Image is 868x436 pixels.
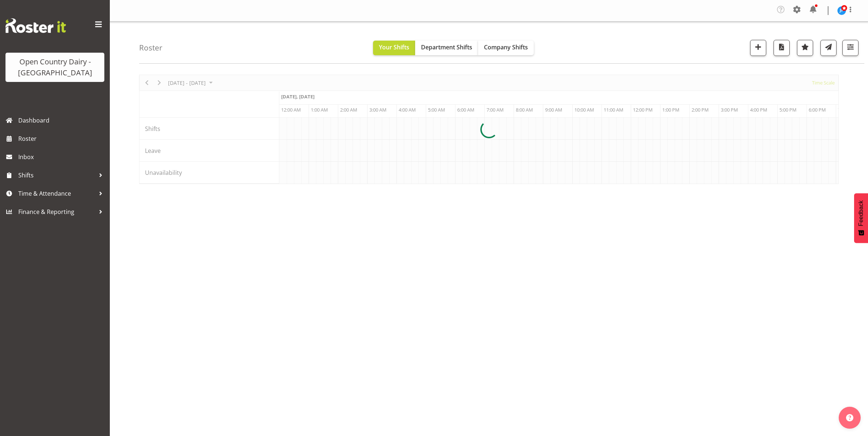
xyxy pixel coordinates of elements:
[18,170,95,181] span: Shifts
[478,41,534,55] button: Company Shifts
[854,193,868,243] button: Feedback - Show survey
[858,200,864,226] span: Feedback
[139,44,163,52] h4: Roster
[484,43,528,51] span: Company Shifts
[379,43,409,51] span: Your Shifts
[774,40,790,56] button: Download a PDF of the roster according to the set date range.
[18,133,106,144] span: Roster
[18,206,95,217] span: Finance & Reporting
[13,56,97,78] div: Open Country Dairy - [GEOGRAPHIC_DATA]
[5,18,66,33] img: Rosterit website logo
[837,6,846,15] img: jason-porter10044.jpg
[797,40,813,56] button: Highlight an important date within the roster.
[421,43,472,51] span: Department Shifts
[750,40,766,56] button: Add a new shift
[18,115,106,126] span: Dashboard
[373,41,415,55] button: Your Shifts
[820,40,837,56] button: Send a list of all shifts for the selected filtered period to all rostered employees.
[415,41,478,55] button: Department Shifts
[18,151,106,162] span: Inbox
[18,188,95,199] span: Time & Attendance
[842,40,858,56] button: Filter Shifts
[846,414,853,421] img: help-xxl-2.png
